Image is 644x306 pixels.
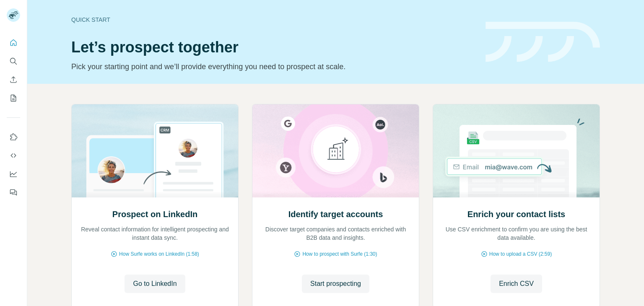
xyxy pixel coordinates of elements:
[302,275,369,293] button: Start prospecting
[119,250,199,258] span: How Surfe works on LinkedIn (1:58)
[441,225,591,242] p: Use CSV enrichment to confirm you are using the best data available.
[7,72,20,87] button: Enrich CSV
[71,16,475,24] div: Quick start
[261,225,410,242] p: Discover target companies and contacts enriched with B2B data and insights.
[71,39,475,56] h1: Let’s prospect together
[7,54,20,69] button: Search
[7,35,20,50] button: Quick start
[302,250,377,258] span: How to prospect with Surfe (1:30)
[499,279,534,289] span: Enrich CSV
[252,104,419,197] img: Identify target accounts
[80,225,230,242] p: Reveal contact information for intelligent prospecting and instant data sync.
[288,208,383,220] h2: Identify target accounts
[7,185,20,200] button: Feedback
[491,275,542,293] button: Enrich CSV
[7,148,20,163] button: Use Surfe API
[433,104,600,197] img: Enrich your contact lists
[7,91,20,106] button: My lists
[486,22,600,62] img: banner
[71,104,239,197] img: Prospect on LinkedIn
[7,166,20,182] button: Dashboard
[7,130,20,145] button: Use Surfe on LinkedIn
[125,275,185,293] button: Go to LinkedIn
[310,279,361,289] span: Start prospecting
[133,279,177,289] span: Go to LinkedIn
[71,61,475,73] p: Pick your starting point and we’ll provide everything you need to prospect at scale.
[467,208,565,220] h2: Enrich your contact lists
[489,250,552,258] span: How to upload a CSV (2:59)
[112,208,197,220] h2: Prospect on LinkedIn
